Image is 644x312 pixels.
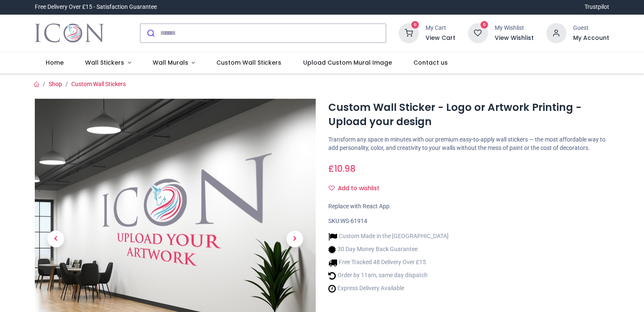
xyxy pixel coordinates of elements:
i: Add to wishlist [329,185,335,191]
span: Upload Custom Mural Image [303,58,392,67]
a: Logo of Icon Wall Stickers [35,21,104,45]
h1: Custom Wall Sticker - Logo or Artwork Printing - Upload your design [328,100,609,129]
span: Wall Murals [153,58,188,67]
a: Wall Murals [142,52,206,74]
li: 30 Day Money Back Guarantee [328,245,449,254]
li: Order by 11am, same day dispatch [328,271,449,280]
span: WS-61914 [340,218,367,224]
div: My Cart [426,24,455,32]
span: Home [46,58,64,67]
a: Trustpilot [584,3,609,11]
span: Next [286,231,303,247]
div: Free Delivery Over £15 - Satisfaction Guarantee [35,3,157,11]
span: £ [328,163,356,175]
a: 0 [468,29,488,36]
span: Wall Stickers [85,58,124,67]
div: SKU: [328,217,609,225]
div: Guest [573,24,609,32]
a: My Account [573,34,609,42]
span: Custom Wall Stickers [216,58,281,67]
button: Submit [140,24,160,42]
sup: 0 [411,21,419,29]
div: My Wishlist [495,24,534,32]
a: 0 [399,29,419,36]
button: Add to wishlistAdd to wishlist [328,181,387,196]
span: Previous [47,231,64,247]
li: Express Delivery Available [328,284,449,293]
span: Contact us [413,58,448,67]
a: View Wishlist [495,34,534,42]
a: Shop [49,81,62,87]
sup: 0 [480,21,488,29]
p: Transform any space in minutes with our premium easy-to-apply wall stickers — the most affordable... [328,136,609,152]
a: Wall Stickers [74,52,142,74]
div: Replace with React App. [328,202,609,211]
a: View Cart [426,34,455,42]
img: Icon Wall Stickers [35,21,104,45]
li: Free Tracked 48 Delivery Over £15 [328,258,449,267]
span: 10.98 [334,163,356,175]
a: Custom Wall Stickers [71,81,126,87]
li: Custom Made in the [GEOGRAPHIC_DATA] [328,232,449,241]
